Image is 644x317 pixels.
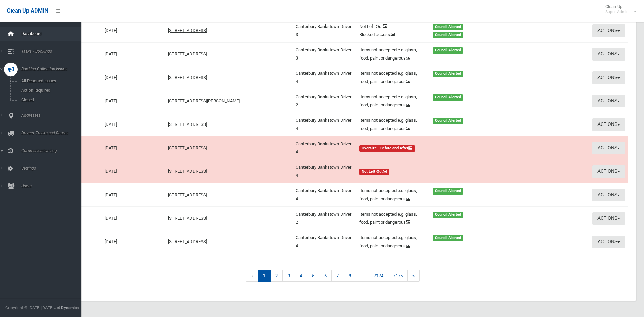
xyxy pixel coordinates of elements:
[359,116,498,133] a: Items not accepted e.g. glass, food, paint or dangerous Council Alerted
[293,89,357,113] td: Canterbury Bankstown Driver 2
[102,19,166,43] td: [DATE]
[102,113,166,136] td: [DATE]
[19,31,87,36] span: Dashboard
[592,24,625,37] button: Actions
[54,305,79,310] strong: Jet Dynamics
[19,166,87,171] span: Settings
[293,66,357,89] td: Canterbury Bankstown Driver 4
[19,67,87,71] span: Booking Collection Issues
[602,4,636,14] span: Clean Up
[592,48,625,61] button: Actions
[331,270,344,282] a: 7
[293,113,357,136] td: Canterbury Bankstown Driver 4
[359,187,498,203] a: Items not accepted e.g. glass, food, paint or dangerous Council Alerted
[102,207,166,230] td: [DATE]
[307,270,319,282] a: 5
[293,160,357,183] td: Canterbury Bankstown Driver 4
[295,270,307,282] a: 4
[355,210,428,227] div: Items not accepted e.g. glass, food, paint or dangerous
[102,183,166,207] td: [DATE]
[605,9,629,14] small: Super Admin
[359,93,498,109] a: Items not accepted e.g. glass, food, paint or dangerous Council Alerted
[165,66,293,89] td: [STREET_ADDRESS]
[355,22,428,31] div: Not Left Out
[592,165,625,178] button: Actions
[19,79,81,83] span: All Reported Issues
[258,270,271,282] span: 1
[356,270,369,282] span: ...
[102,66,166,89] td: [DATE]
[433,212,463,218] span: Council Alerted
[359,22,498,39] a: Not Left Out Council Alerted Blocked access Council Alerted
[359,167,498,176] a: Not Left Out
[5,305,53,310] span: Copyright © [DATE]-[DATE]
[165,230,293,254] td: [STREET_ADDRESS]
[19,113,87,118] span: Addresses
[433,94,463,101] span: Council Alerted
[102,89,166,113] td: [DATE]
[433,71,463,77] span: Council Alerted
[433,118,463,124] span: Council Alerted
[102,136,166,160] td: [DATE]
[355,187,428,203] div: Items not accepted e.g. glass, food, paint or dangerous
[592,142,625,154] button: Actions
[388,270,408,282] a: 7175
[344,270,356,282] a: 8
[433,32,463,38] span: Council Alerted
[355,116,428,133] div: Items not accepted e.g. glass, food, paint or dangerous
[359,234,498,250] a: Items not accepted e.g. glass, food, paint or dangerous Council Alerted
[165,183,293,207] td: [STREET_ADDRESS]
[165,19,293,43] td: [STREET_ADDRESS]
[7,7,48,14] span: Clean Up ADMIN
[282,270,295,282] a: 3
[433,188,463,195] span: Council Alerted
[293,230,357,254] td: Canterbury Bankstown Driver 4
[102,160,166,183] td: [DATE]
[19,49,87,54] span: Tasks / Bookings
[592,71,625,84] button: Actions
[592,236,625,248] button: Actions
[369,270,388,282] a: 7174
[355,31,428,39] div: Blocked access
[592,95,625,107] button: Actions
[359,46,498,62] a: Items not accepted e.g. glass, food, paint or dangerous Council Alerted
[293,19,357,43] td: Canterbury Bankstown Driver 3
[355,93,428,109] div: Items not accepted e.g. glass, food, paint or dangerous
[355,69,428,86] div: Items not accepted e.g. glass, food, paint or dangerous
[319,270,332,282] a: 6
[433,24,463,30] span: Council Alerted
[293,136,357,160] td: Canterbury Bankstown Driver 4
[433,235,463,241] span: Council Alerted
[293,207,357,230] td: Canterbury Bankstown Driver 2
[165,43,293,66] td: [STREET_ADDRESS]
[433,47,463,54] span: Council Alerted
[165,136,293,160] td: [STREET_ADDRESS]
[355,46,428,62] div: Items not accepted e.g. glass, food, paint or dangerous
[165,89,293,113] td: [STREET_ADDRESS][PERSON_NAME]
[270,270,283,282] a: 2
[19,131,87,135] span: Drivers, Trucks and Routes
[359,69,498,86] a: Items not accepted e.g. glass, food, paint or dangerous Council Alerted
[293,43,357,66] td: Canterbury Bankstown Driver 3
[246,270,258,282] span: «
[359,169,389,175] span: Not Left Out
[592,212,625,225] button: Actions
[165,207,293,230] td: [STREET_ADDRESS]
[19,88,81,93] span: Action Required
[359,210,498,227] a: Items not accepted e.g. glass, food, paint or dangerous Council Alerted
[19,98,81,102] span: Closed
[19,184,87,188] span: Users
[102,230,166,254] td: [DATE]
[165,160,293,183] td: [STREET_ADDRESS]
[592,189,625,201] button: Actions
[359,145,415,152] span: Oversize - Before and After
[359,144,498,152] a: Oversize - Before and After
[355,234,428,250] div: Items not accepted e.g. glass, food, paint or dangerous
[592,118,625,131] button: Actions
[102,43,166,66] td: [DATE]
[293,183,357,207] td: Canterbury Bankstown Driver 4
[19,148,87,153] span: Communication Log
[165,113,293,136] td: [STREET_ADDRESS]
[407,270,420,282] a: »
